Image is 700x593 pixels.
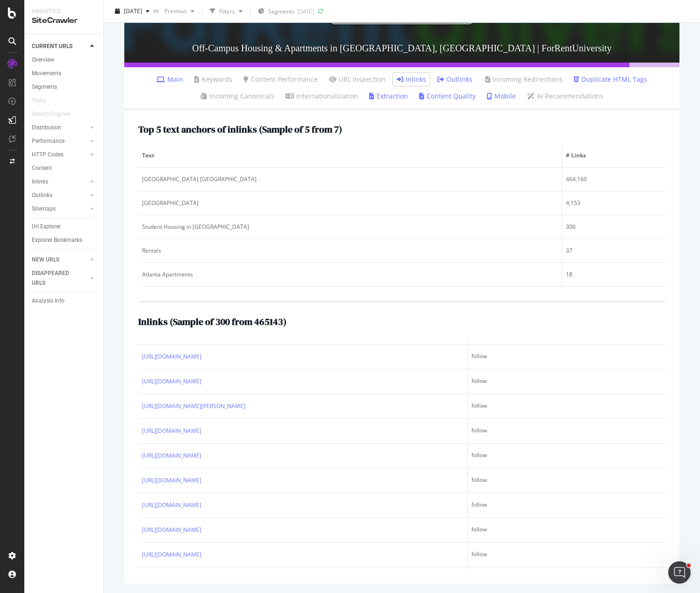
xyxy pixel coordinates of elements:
[468,567,665,592] td: follow
[32,268,87,288] a: DISAPPEARED URLS
[297,7,314,15] div: [DATE]
[32,204,56,214] div: Sitemaps
[484,75,563,84] a: Incoming Redirections
[32,69,61,78] div: Movements
[153,6,161,14] span: vs
[142,525,201,535] a: [URL][DOMAIN_NAME]
[32,136,64,146] div: Performance
[32,96,55,106] a: Visits
[468,543,665,567] td: follow
[138,317,286,327] h2: Inlinks ( Sample of 300 from 465143 )
[369,92,408,101] a: Extraction
[32,235,97,245] a: Explorer Bookmarks
[468,468,665,493] td: follow
[161,7,187,15] span: Previous
[32,69,97,78] a: Movements
[32,150,64,160] div: HTTP Codes
[32,255,87,265] a: NEW URLS
[142,501,201,510] a: [URL][DOMAIN_NAME]
[32,150,87,160] a: HTTP Codes
[142,151,556,160] span: Text
[32,42,72,51] div: CURRENT URLS
[32,109,80,119] a: Search Engines
[206,4,246,19] button: Filters
[32,177,48,187] div: Inlinks
[111,4,153,19] button: [DATE]
[487,92,516,101] a: Mobile
[32,82,57,92] div: Segments
[32,96,46,106] div: Visits
[32,191,87,200] a: Outlinks
[286,92,358,101] a: Internationalization
[32,123,61,133] div: Distribution
[32,204,87,214] a: Sitemaps
[32,163,52,173] div: Content
[142,199,558,207] div: [GEOGRAPHIC_DATA]
[219,7,235,15] div: Filters
[468,444,665,468] td: follow
[419,92,476,101] a: Content Quality
[32,42,87,51] a: CURRENT URLS
[566,199,662,207] div: 4,153
[32,123,87,133] a: Distribution
[32,55,54,65] div: Overview
[142,223,558,231] div: Student Housing in [GEOGRAPHIC_DATA]
[329,75,386,84] a: URL Inspection
[32,296,64,306] div: Analysis Info
[566,247,662,255] div: 37
[566,270,662,279] div: 18
[468,345,665,369] td: follow
[142,426,201,436] a: [URL][DOMAIN_NAME]
[468,493,665,518] td: follow
[32,15,96,26] div: SiteCrawler
[194,75,232,84] a: Keywords
[161,4,198,19] button: Previous
[32,191,52,200] div: Outlinks
[566,151,659,160] span: # Links
[32,136,87,146] a: Performance
[566,223,662,231] div: 306
[138,124,342,134] h2: Top 5 text anchors of inlinks ( Sample of 5 from 7 )
[142,402,245,411] a: [URL][DOMAIN_NAME][PERSON_NAME]
[32,163,97,173] a: Content
[397,75,426,84] a: Inlinks
[468,518,665,543] td: follow
[32,255,59,265] div: NEW URLS
[32,268,79,288] div: DISAPPEARED URLS
[142,270,558,279] div: Atlanta Apartments
[668,561,691,584] iframe: Intercom live chat
[468,369,665,394] td: follow
[32,235,82,245] div: Explorer Bookmarks
[157,75,183,84] a: Main
[32,7,96,15] div: Analytics
[32,82,97,92] a: Segments
[32,109,71,119] div: Search Engines
[142,476,201,485] a: [URL][DOMAIN_NAME]
[142,352,201,361] a: [URL][DOMAIN_NAME]
[437,75,472,84] a: Outlinks
[142,175,558,184] div: [GEOGRAPHIC_DATA] [GEOGRAPHIC_DATA]
[124,34,679,63] h3: Off-Campus Housing & Apartments in [GEOGRAPHIC_DATA], [GEOGRAPHIC_DATA] | ForRentUniversity
[142,451,201,460] a: [URL][DOMAIN_NAME]
[254,4,318,19] button: Segments[DATE]
[142,377,201,386] a: [URL][DOMAIN_NAME]
[574,75,647,84] a: Duplicate HTML Tags
[566,175,662,184] div: 464,160
[32,55,97,65] a: Overview
[200,92,274,101] a: Incoming Canonicals
[468,394,665,419] td: follow
[142,550,201,559] a: [URL][DOMAIN_NAME]
[268,7,294,15] span: Segments
[32,177,87,187] a: Inlinks
[527,92,603,101] a: AI Recommendations
[243,75,318,84] a: Content Performance
[32,296,97,306] a: Analysis Info
[468,419,665,444] td: follow
[32,222,61,232] div: Url Explorer
[124,7,142,15] span: 2025 Oct. 2nd
[32,222,97,232] a: Url Explorer
[142,247,558,255] div: Rentals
